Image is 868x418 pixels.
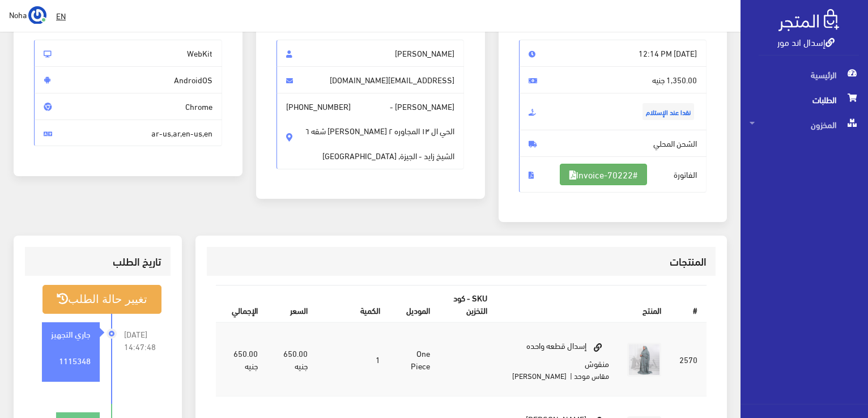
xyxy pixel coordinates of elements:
h3: تاريخ الطلب [34,256,161,267]
td: 650.00 جنيه [267,322,317,396]
span: [PERSON_NAME] [276,40,465,67]
span: [PERSON_NAME] - [276,93,465,169]
span: نقدا عند الإستلام [643,103,694,120]
h3: المنتجات [216,256,707,267]
a: المخزون [741,112,868,137]
u: EN [56,8,66,23]
span: Chrome [34,93,222,120]
strong: 1115348 [59,354,91,366]
span: الرئيسية [750,62,859,87]
span: [DATE] 14:47:48 [124,328,161,353]
td: 2570 [670,322,707,396]
th: # [670,285,707,322]
span: الفاتورة [519,156,707,193]
span: 1,350.00 جنيه [519,66,707,93]
a: الطلبات [741,87,868,112]
a: EN [52,6,70,26]
span: الطلبات [750,87,859,112]
td: إسدال قطعه واحده منقوش [496,322,618,396]
img: . [778,9,839,31]
th: الكمية [317,285,389,322]
span: [EMAIL_ADDRESS][DOMAIN_NAME] [276,66,465,93]
a: #Invoice-70222 [560,164,647,185]
button: تغيير حالة الطلب [42,285,161,314]
th: SKU - كود التخزين [439,285,496,322]
span: AndroidOS [34,66,222,93]
img: ... [28,6,46,24]
a: الرئيسية [741,62,868,87]
span: [DATE] 12:14 PM [519,40,707,67]
td: 1 [317,322,389,396]
span: الحي ال ١٣ المجاوره ٢ [PERSON_NAME] شقه ٦ الشيخ زايد - الجيزة, [GEOGRAPHIC_DATA] [305,113,454,162]
strong: جاري التجهيز [51,327,91,340]
span: ar-us,ar,en-us,en [34,120,222,147]
th: اﻹجمالي [216,285,267,322]
td: 650.00 جنيه [216,322,267,396]
span: Noha [9,7,27,22]
a: ... Noha [9,6,46,24]
td: One Piece [389,322,440,396]
th: الموديل [389,285,440,322]
span: المخزون [750,112,859,137]
a: إسدال اند مور [777,33,835,50]
small: مقاس موحد [574,369,609,382]
th: السعر [267,285,317,322]
span: WebKit [34,40,222,67]
iframe: Drift Widget Chat Controller [14,340,57,383]
th: المنتج [496,285,670,322]
span: [PHONE_NUMBER] [286,100,351,113]
span: الشحن المحلي [519,130,707,157]
small: | [PERSON_NAME] [512,369,572,382]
